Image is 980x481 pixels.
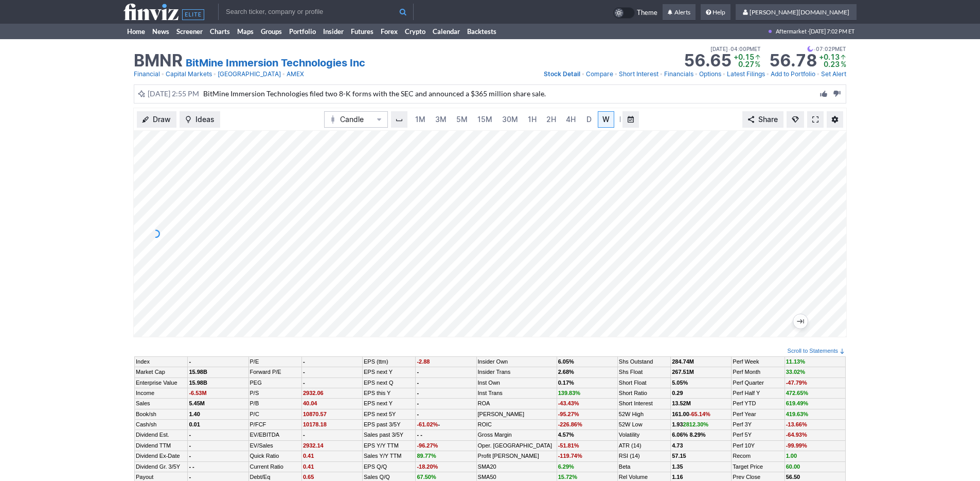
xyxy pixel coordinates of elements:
b: 161.00 [672,411,710,417]
b: 1.93 [672,421,708,427]
a: 15M [473,111,497,128]
a: Short Ratio [619,390,647,396]
button: Explore new features [787,111,804,128]
td: Sales [135,399,188,409]
span: 33.02% [786,369,805,375]
span: • [660,69,663,79]
button: Share [742,111,783,128]
td: P/S [248,388,301,398]
b: - [189,432,191,438]
td: Shs Float [617,367,670,377]
b: 57.15 [672,453,686,459]
span: • [728,44,730,54]
td: ROA [476,399,557,409]
a: Charts [206,24,234,39]
td: Market Cap [135,367,188,377]
td: Dividend Gr. 3/5Y [135,461,188,472]
a: Set Alert [821,69,846,79]
a: Screener [173,24,206,39]
button: Jump to the most recent bar [793,314,808,329]
a: 0.29 [672,390,683,396]
a: W [598,111,614,128]
span: -51.81% [558,442,579,449]
a: Insider [319,24,347,39]
b: - [417,411,419,417]
strong: 56.78 [769,53,817,69]
b: - [417,400,419,406]
a: 5M [452,111,472,128]
a: AMEX [287,69,304,79]
span: 3M [435,115,447,124]
span: 40.04 [303,400,317,406]
span: 139.83% [558,390,580,396]
td: RSI (14) [617,451,670,461]
td: Dividend TTM [135,440,188,451]
td: P/FCF [248,420,301,430]
span: • [213,69,217,79]
td: Beta [617,461,670,472]
button: Chart Type [324,111,388,128]
b: 267.51M [672,369,694,375]
td: EPS next Y [363,367,416,377]
td: PEG [248,377,301,388]
b: 2.68% [558,369,574,375]
a: Financial [134,69,160,79]
span: -65.14% [689,411,710,417]
span: -47.79% [786,380,807,386]
span: Share [758,114,778,125]
span: -99.99% [786,442,807,449]
td: Dividend Est. [135,430,188,440]
a: Theme [613,7,657,19]
td: EPS next Y [363,399,416,409]
a: Portfolio [286,24,319,39]
a: Forex [377,24,401,39]
a: [PERSON_NAME][DOMAIN_NAME] [736,4,857,21]
span: 1H [528,115,537,124]
span: 472.65% [786,390,808,396]
a: 1H [523,111,541,128]
span: Candle [340,114,372,125]
a: Stock Detail [544,69,580,79]
td: ROIC [476,420,557,430]
span: +0.15 [734,53,754,61]
td: Perf 5Y [732,430,785,440]
td: Enterprise Value [135,377,188,388]
td: Income [135,388,188,398]
a: Maps [234,24,257,39]
td: EPS (ttm) [363,356,416,367]
span: • [816,69,820,79]
span: -13.66% [786,421,807,427]
span: 6.29% [558,463,574,470]
td: EV/EBITDA [248,430,301,440]
span: 15M [477,115,492,124]
span: • [161,69,165,79]
span: 10870.57 [303,411,327,417]
td: [PERSON_NAME] [476,409,557,419]
span: -2.88 [417,358,430,365]
b: - [417,380,419,386]
span: 1M [415,115,425,124]
span: W [602,115,610,124]
b: 0.01 [189,421,200,427]
small: - [189,358,191,365]
a: News [149,24,173,39]
span: • [813,44,816,54]
span: Stock Detail [544,70,580,78]
span: Latest Filings [727,70,765,78]
span: BitMine Immersion Technologies filed two 8-K forms with the SEC and announced a $365 million shar... [203,89,546,98]
a: 1.00 [786,453,797,459]
td: EPS Q/Q [363,461,416,472]
a: Crypto [401,24,429,39]
b: - [303,358,305,365]
span: • [614,69,618,79]
b: 13.52M [672,400,691,406]
b: 284.74M [672,358,694,365]
span: 2932.06 [303,390,324,396]
b: 6.05% [558,358,574,365]
b: 4.73 [672,442,683,449]
a: BitMine Immersion Technologies Inc [186,56,365,70]
a: Futures [347,24,377,39]
span: 11.13% [786,358,805,365]
b: 4.57% [558,432,574,438]
a: Fullscreen [807,111,824,128]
